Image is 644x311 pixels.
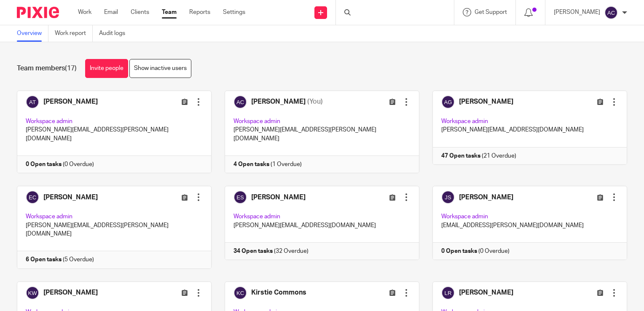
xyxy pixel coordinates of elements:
[223,8,245,16] a: Settings
[189,8,210,16] a: Reports
[85,59,128,78] a: Invite people
[475,9,507,15] span: Get Support
[17,7,59,18] img: Pixie
[129,59,191,78] a: Show inactive users
[604,6,618,19] img: svg%3E
[17,64,77,73] h1: Team members
[65,65,77,72] span: (17)
[104,8,118,16] a: Email
[99,25,131,42] a: Audit logs
[554,8,600,16] p: [PERSON_NAME]
[131,8,149,16] a: Clients
[162,8,177,16] a: Team
[17,25,48,42] a: Overview
[55,25,93,42] a: Work report
[78,8,91,16] a: Work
